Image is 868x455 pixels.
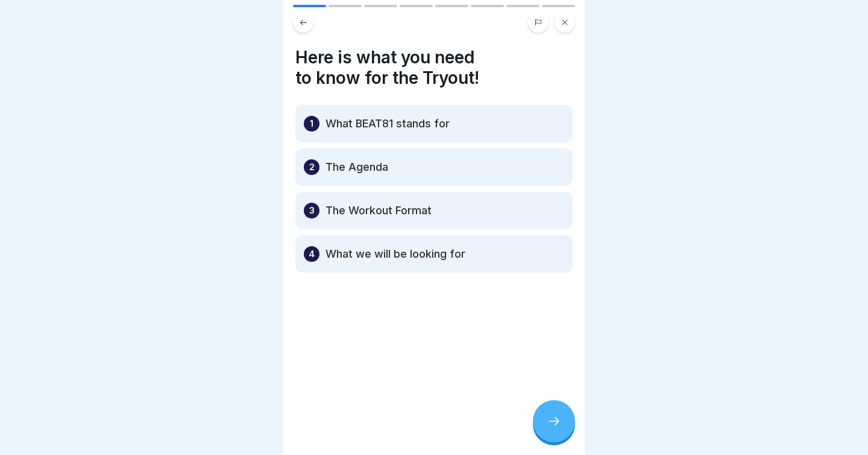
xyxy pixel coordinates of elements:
h4: Here is what you need to know for the Tryout! [295,47,573,88]
p: What we will be looking for [325,247,465,261]
p: 4 [309,247,315,261]
p: 2 [309,160,315,174]
p: 1 [310,116,313,131]
p: 3 [309,203,315,218]
p: The Agenda [325,160,388,174]
p: The Workout Format [325,203,432,218]
p: What BEAT81 stands for [325,116,450,131]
